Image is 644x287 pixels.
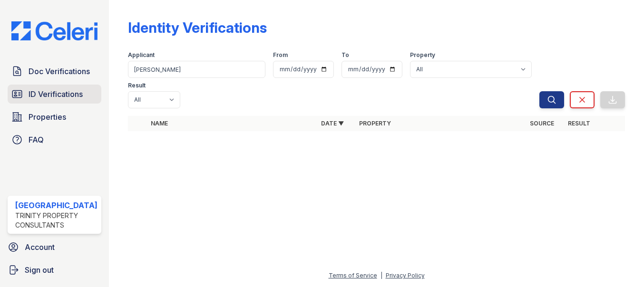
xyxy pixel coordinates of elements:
span: Sign out [25,264,54,276]
a: Source [530,120,554,127]
span: Properties [29,111,66,123]
img: CE_Logo_Blue-a8612792a0a2168367f1c8372b55b34899dd931a85d93a1a3d3e32e68fde9ad4.png [4,21,105,41]
a: Property [359,120,391,127]
a: Properties [8,107,101,126]
label: Applicant [128,51,155,59]
input: Search by name or phone number [128,61,265,78]
a: Account [4,238,105,257]
label: Property [410,51,435,59]
a: ID Verifications [8,85,101,104]
span: Doc Verifications [29,66,90,77]
a: Doc Verifications [8,62,101,81]
a: Date ▼ [321,120,344,127]
a: FAQ [8,130,101,149]
div: Trinity Property Consultants [15,211,98,230]
div: Identity Verifications [128,19,267,36]
a: Privacy Policy [386,272,425,279]
a: Name [151,120,168,127]
a: Terms of Service [329,272,377,279]
a: Sign out [4,260,105,279]
label: From [273,51,288,59]
label: Result [128,82,146,89]
span: FAQ [29,134,44,145]
span: Account [25,241,55,253]
label: To [342,51,349,59]
a: Result [568,120,590,127]
div: [GEOGRAPHIC_DATA] [15,200,98,211]
div: | [381,272,382,279]
span: ID Verifications [29,88,83,100]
